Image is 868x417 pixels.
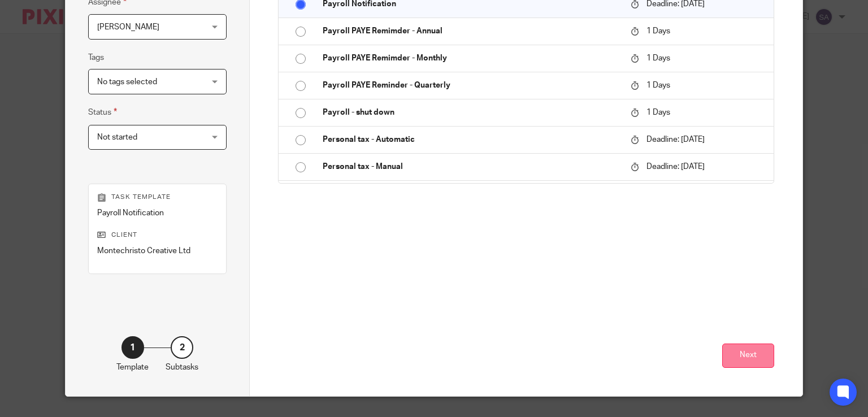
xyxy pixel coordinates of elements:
[323,25,619,37] p: Payroll PAYE Remimder - Annual
[646,27,670,35] span: 1 Days
[97,231,218,240] p: Client
[121,336,144,359] div: 1
[97,245,218,257] p: Montechristo Creative Ltd
[323,53,619,64] p: Payroll PAYE Remimder - Monthly
[97,193,218,202] p: Task template
[88,106,117,119] label: Status
[722,344,774,368] button: Next
[646,163,705,171] span: Deadline: [DATE]
[646,108,670,116] span: 1 Days
[323,134,619,145] p: Personal tax - Automatic
[166,362,198,373] p: Subtasks
[97,78,157,86] span: No tags selected
[97,23,159,31] span: [PERSON_NAME]
[646,136,705,144] span: Deadline: [DATE]
[323,161,619,172] p: Personal tax - Manual
[97,207,218,219] p: Payroll Notification
[116,362,149,373] p: Template
[323,107,619,118] p: Payroll - shut down
[323,80,619,91] p: Payroll PAYE Reminder - Quarterly
[646,54,670,62] span: 1 Days
[646,81,670,89] span: 1 Days
[88,52,104,63] label: Tags
[97,133,137,141] span: Not started
[171,336,193,359] div: 2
